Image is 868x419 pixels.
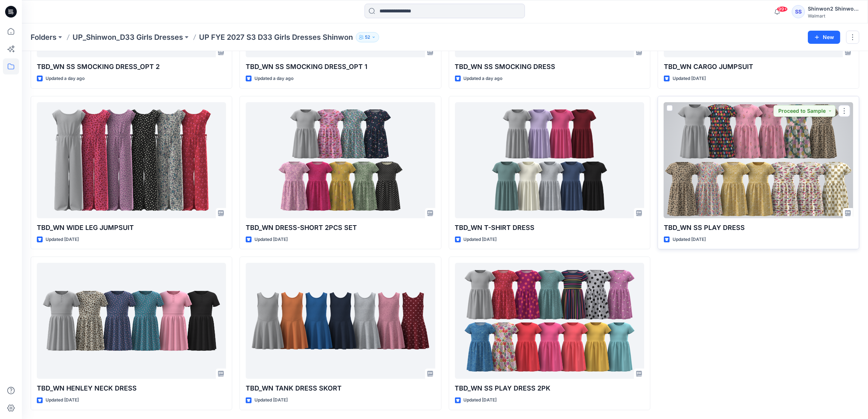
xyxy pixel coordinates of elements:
a: TBD_WN SS PLAY DRESS 2PK [455,263,644,379]
button: New [808,31,840,44]
p: TBD_WN SS PLAY DRESS [664,223,853,233]
a: Folders [31,32,57,42]
p: Updated [DATE] [254,396,288,404]
p: TBD_WN TANK DRESS SKORT [246,383,435,393]
p: TBD_WN HENLEY NECK DRESS [37,383,226,393]
a: TBD_WN HENLEY NECK DRESS [37,263,226,379]
p: 52 [365,33,370,41]
p: TBD_WN CARGO JUMPSUIT [664,62,853,72]
p: Updated a day ago [464,75,503,82]
p: Updated [DATE] [464,236,497,243]
p: TBD_WN SS SMOCKING DRESS_OPT 1 [246,62,435,72]
p: Updated [DATE] [673,236,706,243]
p: UP FYE 2027 S3 D33 Girls Dresses Shinwon [199,32,353,42]
p: Updated a day ago [46,75,85,82]
a: TBD_WN TANK DRESS SKORT [246,263,435,379]
button: 52 [356,32,379,42]
span: 99+ [777,6,788,12]
a: TBD_WN SS PLAY DRESS [664,102,853,218]
p: TBD_WN SS PLAY DRESS 2PK [455,383,644,393]
p: Updated [DATE] [46,396,79,404]
a: TBD_WN DRESS-SHORT 2PCS SET [246,102,435,218]
p: Updated [DATE] [464,396,497,404]
div: Walmart [808,13,859,19]
a: TBD_WN T-SHIRT DRESS [455,102,644,218]
a: TBD_WN WIDE LEG JUMPSUIT [37,102,226,218]
p: TBD_WN T-SHIRT DRESS [455,223,644,233]
a: UP_Shinwon_D33 Girls Dresses [73,32,183,42]
p: Updated [DATE] [46,236,79,243]
p: TBD_WN DRESS-SHORT 2PCS SET [246,223,435,233]
div: Shinwon2 Shinwon2 [808,4,859,13]
p: Updated a day ago [254,75,293,82]
div: SS [792,5,805,18]
p: Updated [DATE] [254,236,288,243]
p: TBD_WN SS SMOCKING DRESS [455,62,644,72]
p: TBD_WN SS SMOCKING DRESS_OPT 2 [37,62,226,72]
p: TBD_WN WIDE LEG JUMPSUIT [37,223,226,233]
p: Updated [DATE] [673,75,706,82]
